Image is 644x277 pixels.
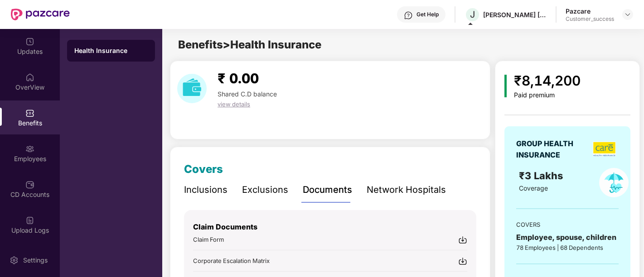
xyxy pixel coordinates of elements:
img: svg+xml;base64,PHN2ZyBpZD0iRW1wbG95ZWVzIiB4bWxucz0iaHR0cDovL3d3dy53My5vcmcvMjAwMC9zdmciIHdpZHRoPS... [25,144,34,153]
img: svg+xml;base64,PHN2ZyBpZD0iSGVscC0zMngzMiIgeG1sbnM9Imh0dHA6Ly93d3cudzMub3JnLzIwMDAvc3ZnIiB3aWR0aD... [404,11,413,20]
div: COVERS [516,220,619,229]
img: svg+xml;base64,PHN2ZyBpZD0iRG93bmxvYWQtMjR4MjQiIHhtbG5zPSJodHRwOi8vd3d3LnczLm9yZy8yMDAwL3N2ZyIgd2... [458,257,467,266]
span: ₹3 Lakhs [519,170,566,181]
div: Paid premium [514,91,581,99]
div: Exclusions [242,183,288,197]
div: 78 Employees | 68 Dependents [516,243,619,252]
div: Pazcare [566,7,614,15]
div: Network Hospitals [367,183,446,197]
div: Settings [20,256,50,265]
img: svg+xml;base64,PHN2ZyBpZD0iSG9tZSIgeG1sbnM9Imh0dHA6Ly93d3cudzMub3JnLzIwMDAvc3ZnIiB3aWR0aD0iMjAiIG... [25,73,34,82]
img: svg+xml;base64,PHN2ZyBpZD0iQmVuZWZpdHMiIHhtbG5zPSJodHRwOi8vd3d3LnczLm9yZy8yMDAwL3N2ZyIgd2lkdGg9Ij... [25,109,34,118]
span: Corporate Escalation Matrix [193,257,270,264]
span: J [470,9,475,20]
span: Shared C.D balance [218,90,277,98]
div: Documents [303,183,352,197]
img: download [177,74,207,103]
div: Health Insurance [74,46,148,55]
span: view details [218,100,250,108]
span: Covers [184,162,223,176]
img: insurerLogo [593,142,616,157]
img: svg+xml;base64,PHN2ZyBpZD0iRG93bmxvYWQtMjR4MjQiIHhtbG5zPSJodHRwOi8vd3d3LnczLm9yZy8yMDAwL3N2ZyIgd2... [458,235,467,244]
img: svg+xml;base64,PHN2ZyBpZD0iU2V0dGluZy0yMHgyMCIgeG1sbnM9Imh0dHA6Ly93d3cudzMub3JnLzIwMDAvc3ZnIiB3aW... [10,256,19,265]
img: svg+xml;base64,PHN2ZyBpZD0iVXBkYXRlZCIgeG1sbnM9Imh0dHA6Ly93d3cudzMub3JnLzIwMDAvc3ZnIiB3aWR0aD0iMj... [25,37,34,46]
img: New Pazcare Logo [11,9,70,20]
div: Inclusions [184,183,228,197]
img: icon [504,75,507,97]
img: svg+xml;base64,PHN2ZyBpZD0iRHJvcGRvd24tMzJ4MzIiIHhtbG5zPSJodHRwOi8vd3d3LnczLm9yZy8yMDAwL3N2ZyIgd2... [624,11,631,18]
span: Benefits > Health Insurance [178,38,321,51]
span: Claim Form [193,236,224,243]
img: svg+xml;base64,PHN2ZyBpZD0iQ0RfQWNjb3VudHMiIGRhdGEtbmFtZT0iQ0QgQWNjb3VudHMiIHhtbG5zPSJodHRwOi8vd3... [25,180,34,189]
div: ₹8,14,200 [514,70,581,91]
img: policyIcon [599,168,629,197]
div: [PERSON_NAME] [PERSON_NAME] [483,10,547,19]
img: svg+xml;base64,PHN2ZyBpZD0iVXBsb2FkX0xvZ3MiIGRhdGEtbmFtZT0iVXBsb2FkIExvZ3MiIHhtbG5zPSJodHRwOi8vd3... [25,216,34,225]
p: Claim Documents [193,221,467,233]
div: Get Help [416,11,439,18]
div: Employee, spouse, children [516,232,619,243]
div: GROUP HEALTH INSURANCE [516,138,590,161]
span: Coverage [519,184,548,192]
span: ₹ 0.00 [218,70,259,86]
div: Customer_success [566,15,614,23]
